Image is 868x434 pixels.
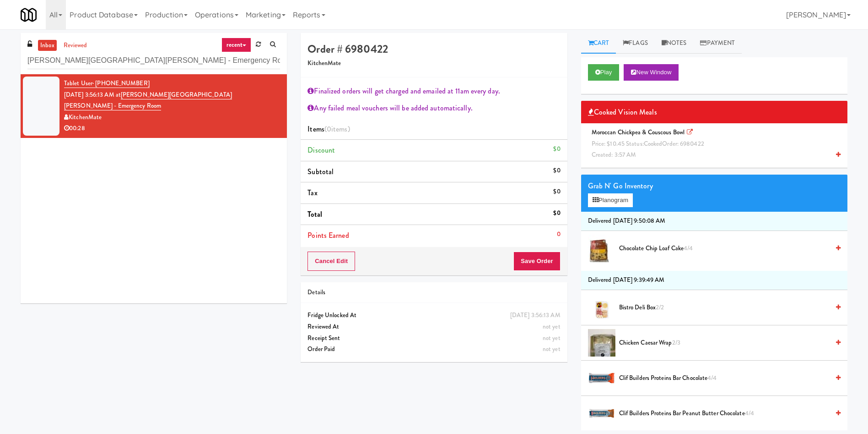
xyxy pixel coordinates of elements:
a: Flags [616,33,655,54]
span: not yet [543,345,561,353]
div: 00:28 [64,123,280,134]
div: Chicken Caesar Wrap2/3 [615,337,841,349]
span: Cooked Vision Meals [588,105,657,119]
span: Chicken Caesar Wrap [619,337,829,349]
li: Tablet User· [PHONE_NUMBER][DATE] 3:56:13 AM at[PERSON_NAME][GEOGRAPHIC_DATA][PERSON_NAME] - Emer... [21,74,287,138]
span: 2/2 [656,303,664,312]
div: Details [307,287,560,298]
span: Discount [307,145,335,155]
a: Cart [581,33,616,54]
a: inbox [38,40,57,51]
span: (0 ) [324,124,350,134]
div: [DATE] 3:56:13 AM [510,310,561,321]
span: Subtotal [307,166,334,177]
span: 2/3 [672,338,680,347]
button: Save Order [513,252,560,271]
button: Cancel Edit [307,252,355,271]
div: Finalized orders will get charged and emailed at 11am every day. [307,84,560,98]
span: Chocolate Chip Loaf Cake [619,243,829,254]
div: Any failed meal vouchers will be added automatically. [307,101,560,115]
div: Chocolate Chip Loaf Cake4/4 [615,243,841,254]
a: Payment [693,33,742,54]
span: Total [307,209,322,220]
a: Tablet User· [PHONE_NUMBER] [64,79,150,88]
button: New Window [624,64,679,81]
span: 4/4 [745,409,754,418]
span: not yet [543,322,561,331]
span: Points Earned [307,230,349,241]
span: [DATE] 3:56:13 AM at [64,90,121,99]
span: 4/4 [684,244,693,253]
div: Fridge Unlocked At [307,310,560,321]
button: Play [588,64,620,81]
a: [PERSON_NAME][GEOGRAPHIC_DATA][PERSON_NAME] - Emergency Room [64,90,232,111]
input: Search vision orders [27,52,280,69]
div: Order Paid [307,344,560,355]
span: Tax [307,187,317,198]
div: Bistro Deli Box2/2 [615,302,841,313]
div: $0 [553,208,560,219]
div: Moroccan Chickpea & Couscous Bowl Price: $10.45 Status:cookedOrder: 6980422Created: 3:57 AM [588,127,841,161]
span: Price: $10.45 Status: Order: 6980422 [592,139,704,148]
div: Clif Builders proteins Bar Peanut Butter Chocolate4/4 [615,408,841,419]
span: Bistro Deli Box [619,302,829,313]
span: · [PHONE_NUMBER] [92,79,150,88]
li: Delivered [DATE] 9:39:49 AM [581,271,847,290]
span: not yet [543,334,561,342]
li: Delivered [DATE] 9:50:08 AM [581,212,847,231]
span: Items [307,124,350,134]
a: recent [221,38,252,52]
div: $0 [553,143,560,155]
div: Receipt Sent [307,333,560,344]
div: Clif Builders proteins Bar Chocolate4/4 [615,373,841,384]
div: $0 [553,186,560,198]
button: Planogram [588,193,633,207]
span: Clif Builders proteins Bar Peanut Butter Chocolate [619,408,829,419]
span: Clif Builders proteins Bar Chocolate [619,373,829,384]
a: Notes [655,33,694,54]
span: cooked [644,139,663,148]
h5: KitchenMate [307,60,560,67]
ng-pluralize: items [331,124,348,134]
div: $0 [553,165,560,176]
span: Moroccan Chickpea & Couscous Bowl [588,128,711,159]
div: Reviewed At [307,321,560,333]
span: Created: 3:57 AM [592,150,636,159]
div: 0 [557,229,561,240]
a: reviewed [61,40,90,51]
div: KitchenMate [64,112,280,123]
h4: Order # 6980422 [307,43,560,55]
span: 4/4 [707,374,717,382]
div: Grab N' Go Inventory [588,179,841,193]
img: Micromart [21,7,37,23]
